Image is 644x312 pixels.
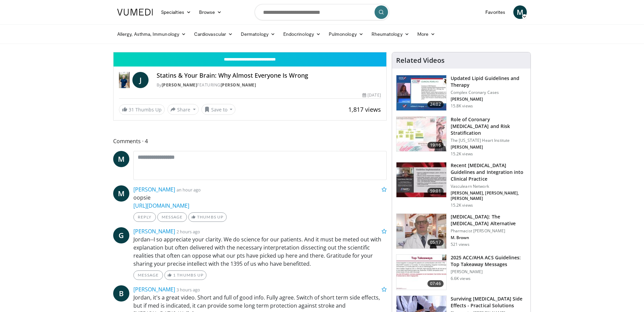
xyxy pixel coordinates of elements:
h3: 2025 ACC/AHA ACS Guidelines: Top Takeaway Messages [451,254,526,268]
a: B [113,285,129,302]
a: Pulmonology [325,27,367,41]
a: J [132,72,149,88]
small: an hour ago [176,187,201,193]
h3: Surviving [MEDICAL_DATA] Side Effects - Practical Solutions [451,295,526,309]
small: 2 hours ago [176,229,200,235]
p: [PERSON_NAME] [451,269,526,275]
img: ce9609b9-a9bf-4b08-84dd-8eeb8ab29fc6.150x105_q85_crop-smart_upscale.jpg [396,214,446,249]
p: M. Brown [451,235,526,240]
p: 15.8K views [451,103,473,109]
a: [PERSON_NAME] [221,82,256,88]
a: Dermatology [237,27,279,41]
small: 3 hours ago [176,287,200,293]
span: 59:01 [427,188,444,194]
a: [PERSON_NAME] [133,228,175,235]
div: [DATE] [362,92,381,98]
p: 15.2K views [451,203,473,208]
p: [PERSON_NAME] [451,97,526,102]
a: Endocrinology [279,27,325,41]
a: 05:17 [MEDICAL_DATA]: The [MEDICAL_DATA] Alternative Pharmacist [PERSON_NAME] M. Brown 521 views [396,213,526,249]
a: 19:16 Role of Coronary [MEDICAL_DATA] and Risk Stratification The [US_STATE] Heart Institute [PER... [396,116,526,157]
img: 1efa8c99-7b8a-4ab5-a569-1c219ae7bd2c.150x105_q85_crop-smart_upscale.jpg [396,116,446,152]
a: M [113,151,129,167]
img: VuMedi Logo [117,9,153,16]
span: Comments 4 [113,137,387,146]
p: [PERSON_NAME] [451,145,526,150]
span: 31 [129,106,134,113]
p: Vasculearn Network [451,184,526,189]
a: Browse [195,5,226,19]
button: Save to [201,104,236,115]
span: 05:17 [427,239,444,246]
span: 1,817 views [348,105,381,113]
p: Jordan--I so appreciate your clarity. We do science for our patients. And it must be meted out wi... [133,235,387,268]
a: Reply [133,212,156,222]
h4: Related Videos [396,56,445,64]
h4: Statins & Your Brain: Why Almost Everyone Is Wrong [157,72,381,79]
a: Message [157,212,187,222]
input: Search topics, interventions [255,4,389,20]
a: More [413,27,439,41]
a: [PERSON_NAME] [133,186,175,193]
h3: Role of Coronary [MEDICAL_DATA] and Risk Stratification [451,116,526,136]
a: [PERSON_NAME] [162,82,197,88]
img: 87825f19-cf4c-4b91-bba1-ce218758c6bb.150x105_q85_crop-smart_upscale.jpg [396,162,446,198]
a: Specialties [157,5,195,19]
span: 1 [173,272,176,278]
a: 1 Thumbs Up [164,270,206,280]
p: Complex Coronary Cases [451,90,526,95]
p: 6.6K views [451,276,471,281]
button: Share [167,104,199,115]
a: 07:46 2025 ACC/AHA ACS Guidelines: Top Takeaway Messages [PERSON_NAME] 6.6K views [396,254,526,290]
img: 369ac253-1227-4c00-b4e1-6e957fd240a8.150x105_q85_crop-smart_upscale.jpg [396,255,446,290]
p: 15.2K views [451,151,473,157]
a: Thumbs Up [188,212,226,222]
h3: Recent [MEDICAL_DATA] Guidelines and Integration into Clinical Practice [451,162,526,182]
a: [PERSON_NAME] [133,286,175,293]
h3: Updated Lipid Guidelines and Therapy [451,75,526,88]
a: G [113,227,129,243]
img: Dr. Jordan Rennicke [119,72,130,88]
a: Rheumatology [367,27,413,41]
a: 24:02 Updated Lipid Guidelines and Therapy Complex Coronary Cases [PERSON_NAME] 15.8K views [396,75,526,111]
div: By FEATURING [157,82,381,88]
a: Allergy, Asthma, Immunology [113,27,190,41]
img: 77f671eb-9394-4acc-bc78-a9f077f94e00.150x105_q85_crop-smart_upscale.jpg [396,75,446,110]
p: 521 views [451,242,470,247]
span: 07:46 [427,280,444,287]
a: Message [133,270,163,280]
span: 24:02 [427,101,444,108]
a: 59:01 Recent [MEDICAL_DATA] Guidelines and Integration into Clinical Practice Vasculearn Network ... [396,162,526,208]
a: M [113,185,129,202]
h3: [MEDICAL_DATA]: The [MEDICAL_DATA] Alternative [451,213,526,227]
span: 19:16 [427,142,444,149]
a: Favorites [481,5,509,19]
a: 31 Thumbs Up [119,104,165,115]
p: [PERSON_NAME], [PERSON_NAME], [PERSON_NAME] [451,190,526,201]
p: Pharmacist [PERSON_NAME] [451,228,526,234]
a: Cardiovascular [190,27,237,41]
a: M [513,5,527,19]
p: oopsie [133,193,387,210]
a: [URL][DOMAIN_NAME] [133,202,189,209]
p: The [US_STATE] Heart Institute [451,138,526,143]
